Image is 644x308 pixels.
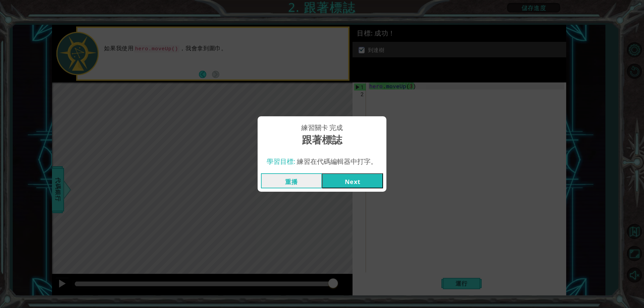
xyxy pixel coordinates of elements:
span: 跟著標誌 [302,133,342,147]
span: 練習關卡 完成 [301,123,343,133]
span: 練習在代碼編輯器中打字。 [297,157,377,166]
button: Next [322,173,383,188]
span: 學習目標: [267,157,295,166]
button: 重播 [261,173,322,188]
